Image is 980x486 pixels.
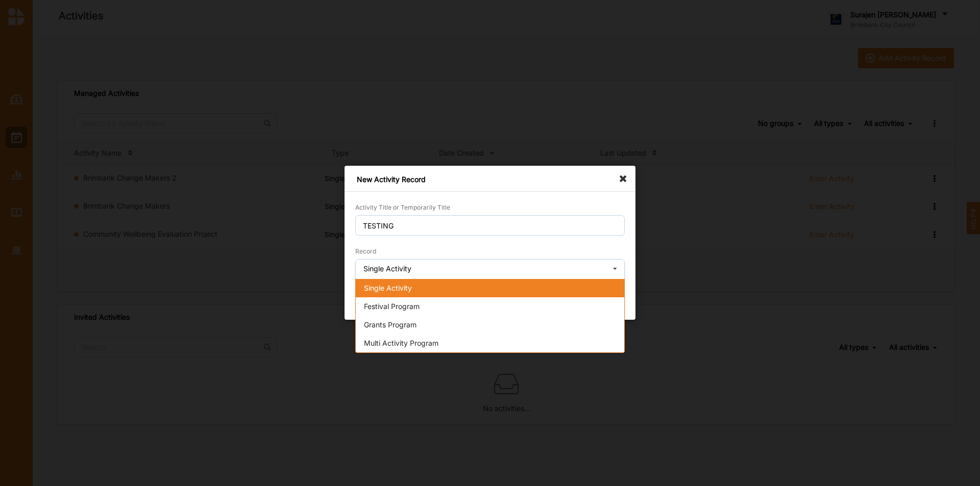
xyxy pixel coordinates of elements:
label: Activity Title or Temporarily Title [355,203,450,212]
span: Festival Program [364,302,420,311]
span: Grants Program [364,320,416,329]
label: Record [355,247,376,255]
span: Multi Activity Program [364,339,438,347]
div: New Activity Record [345,166,635,192]
input: Title [355,215,625,236]
span: Single Activity [364,284,412,292]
